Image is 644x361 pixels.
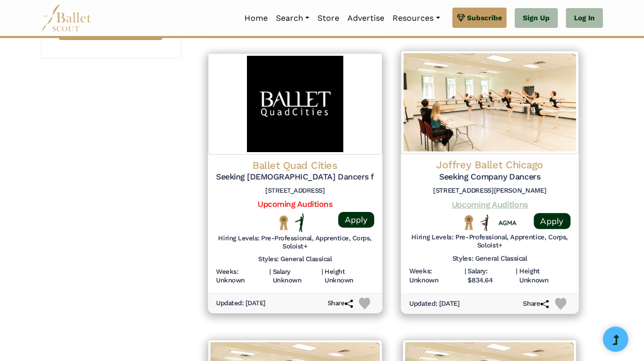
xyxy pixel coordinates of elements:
[467,12,502,23] span: Subscribe
[216,268,267,285] h6: Weeks: Unknown
[216,159,374,172] h4: Ballet Quad Cities
[216,299,266,308] h6: Updated: [DATE]
[464,267,466,284] h6: |
[451,199,527,209] a: Upcoming Auditions
[468,267,514,284] h6: Salary: $834.64
[452,8,507,28] a: Subscribe
[462,214,476,231] img: National
[533,213,570,229] a: Apply
[555,298,566,309] img: Heart
[216,187,374,195] h6: [STREET_ADDRESS]
[343,8,388,29] a: Advertise
[409,267,462,284] h6: Weeks: Unknown
[409,187,570,195] h6: [STREET_ADDRESS][PERSON_NAME]
[498,220,516,227] img: Union
[515,8,558,28] a: Sign Up
[321,268,323,285] h6: |
[272,8,313,29] a: Search
[216,234,374,251] h6: Hiring Levels: Pre-Professional, Apprentice, Corps, Soloist+
[566,8,603,28] a: Log In
[409,158,570,172] h4: Joffrey Ballet Chicago
[325,268,374,285] h6: Height Unknown
[216,172,374,183] h5: Seeking [DEMOGRAPHIC_DATA] Dancers for the [DATE]-[DATE] Season
[273,268,319,285] h6: Salary Unknown
[409,171,570,182] h5: Seeking Company Dancers
[258,199,332,209] a: Upcoming Auditions
[338,212,374,228] a: Apply
[519,267,570,284] h6: Height Unknown
[359,298,371,309] img: Heart
[240,8,272,29] a: Home
[313,8,343,29] a: Store
[328,299,353,308] h6: Share
[516,267,517,284] h6: |
[452,255,527,263] h6: Styles: General Classical
[208,53,382,155] img: Logo
[409,233,570,250] h6: Hiring Levels: Pre-Professional, Apprentice, Corps, Soloist+
[401,51,578,154] img: Logo
[388,8,444,29] a: Resources
[480,214,488,231] img: All
[457,12,465,23] img: gem.svg
[277,215,290,231] img: National
[409,299,459,308] h6: Updated: [DATE]
[295,213,304,232] img: Flat
[258,255,332,264] h6: Styles: General Classical
[269,268,271,285] h6: |
[523,299,549,308] h6: Share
